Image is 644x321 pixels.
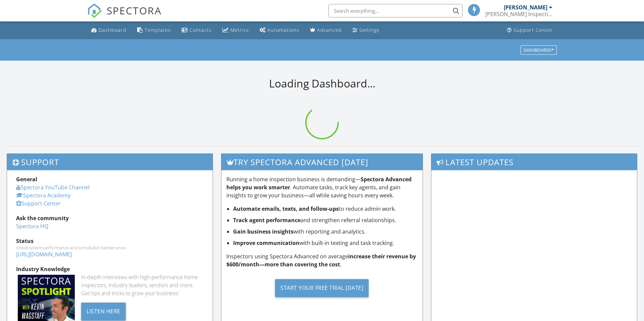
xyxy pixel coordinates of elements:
[233,216,418,224] li: and strengthen referral relationships.
[233,239,418,247] li: with built-in texting and task tracking.
[524,48,554,52] div: Dashboards
[16,237,204,245] div: Status
[16,214,204,222] div: Ask the community
[16,184,90,191] a: Spectora YouTube Channel
[87,3,102,18] img: The Best Home Inspection Software - Spectora
[233,205,339,212] strong: Automate emails, texts, and follow-ups
[226,253,416,268] strong: increase their revenue by $600/month—more than covering the cost
[233,239,300,247] strong: Improve communication
[81,273,203,297] div: In-depth interviews with high-performance home inspectors, industry leaders, vendors and more. Ge...
[307,24,344,37] a: Advanced
[514,27,553,33] div: Support Center
[145,27,171,33] div: Templates
[317,27,342,33] div: Advanced
[485,11,552,17] div: Lucas Inspection Services
[16,265,204,273] div: Industry Knowledge
[275,279,369,297] div: Start Your Free Trial [DATE]
[226,176,412,191] strong: Spectora Advanced helps you work smarter
[87,9,162,23] a: SPECTORA
[221,154,423,170] h3: Try spectora advanced [DATE]
[233,228,418,236] li: with reporting and analytics.
[179,24,214,37] a: Contacts
[16,176,37,183] strong: General
[504,4,547,11] div: [PERSON_NAME]
[328,4,463,17] input: Search everything...
[431,154,637,170] h3: Latest Updates
[16,245,204,250] div: Check system performance and scheduled maintenance.
[233,205,418,213] li: to reduce admin work.
[135,24,173,37] a: Templates
[89,24,129,37] a: Dashboard
[226,175,418,199] p: Running a home inspection business is demanding— . Automate tasks, track key agents, and gain ins...
[220,24,252,37] a: Metrics
[504,24,555,37] a: Support Center
[99,27,126,33] div: Dashboard
[226,252,418,268] p: Inspectors using Spectora Advanced on average .
[350,24,382,37] a: Settings
[16,222,48,230] a: Spectora HQ
[267,27,299,33] div: Automations
[107,3,162,17] span: SPECTORA
[81,307,126,315] a: Listen Here
[233,228,293,235] strong: Gain business insights
[226,274,418,302] a: Start Your Free Trial [DATE]
[7,154,213,170] h3: Support
[233,216,301,224] strong: Track agent performance
[190,27,212,33] div: Contacts
[359,27,379,33] div: Settings
[81,303,126,321] div: Listen Here
[16,200,61,207] a: Support Center
[16,192,70,199] a: Spectora Academy
[230,27,249,33] div: Metrics
[16,251,72,258] a: [URL][DOMAIN_NAME]
[257,24,302,37] a: Automations (Basic)
[521,45,557,55] button: Dashboards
